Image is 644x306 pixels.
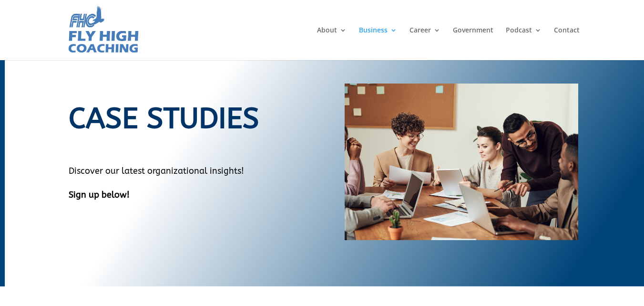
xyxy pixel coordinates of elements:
[345,84,578,240] img: organizational case studies
[506,27,542,60] a: Podcast
[69,101,259,136] span: Case studies
[67,5,140,55] img: Fly High Coaching
[359,27,397,60] a: Business
[554,27,580,60] a: Contact
[69,163,304,187] p: Discover our latest organizational insights!
[317,27,347,60] a: About
[453,27,493,60] a: Government
[69,190,130,200] strong: Sign up below!
[409,27,440,60] a: Career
